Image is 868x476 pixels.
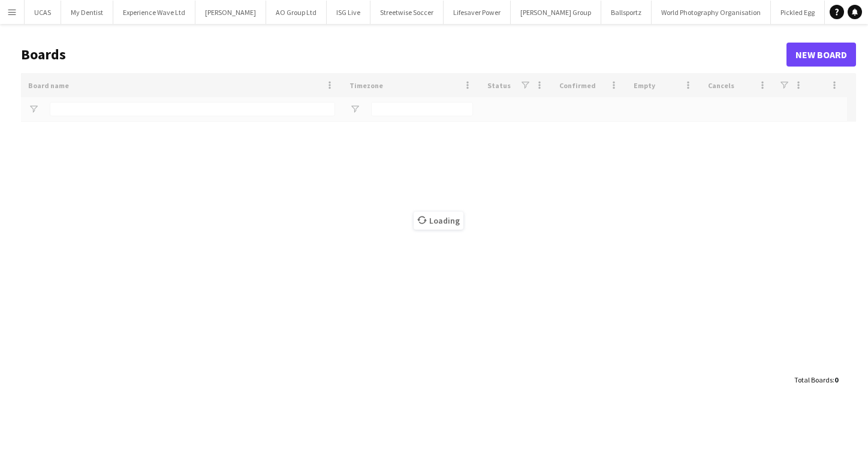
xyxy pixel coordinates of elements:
[771,1,825,24] button: Pickled Egg
[786,43,856,67] a: New Board
[601,1,652,24] button: Ballsportz
[834,375,838,384] span: 0
[327,1,370,24] button: ISG Live
[794,375,833,384] span: Total Boards
[113,1,195,24] button: Experience Wave Ltd
[266,1,327,24] button: AO Group Ltd
[444,1,511,24] button: Lifesaver Power
[25,1,61,24] button: UCAS
[195,1,266,24] button: [PERSON_NAME]
[652,1,771,24] button: World Photography Organisation
[370,1,444,24] button: Streetwise Soccer
[414,212,463,230] span: Loading
[794,368,838,391] div: :
[21,46,786,64] h1: Boards
[511,1,601,24] button: [PERSON_NAME] Group
[61,1,113,24] button: My Dentist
